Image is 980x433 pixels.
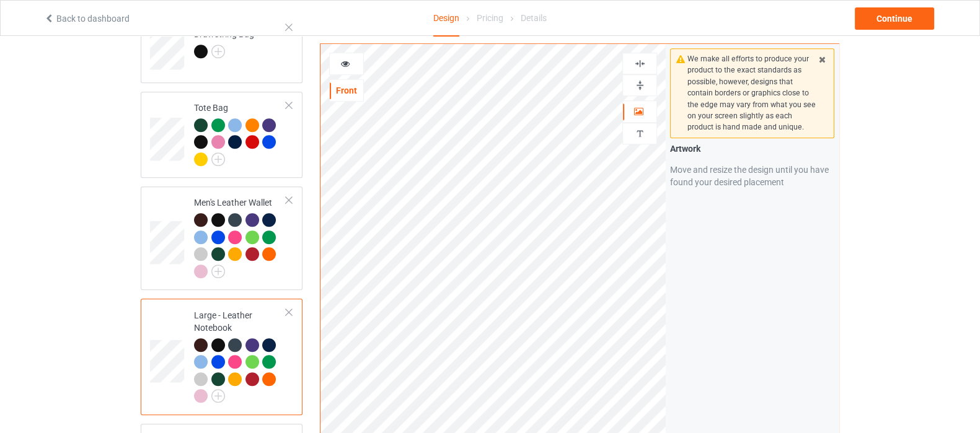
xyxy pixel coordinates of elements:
div: Design [433,1,459,37]
div: Artwork [670,142,834,155]
div: Drawstring Bag [194,28,254,58]
a: Back to dashboard [44,14,130,24]
div: Pricing [477,1,503,35]
img: svg+xml;base64,PD94bWwgdmVyc2lvbj0iMS4wIiBlbmNvZGluZz0iVVRGLTgiPz4KPHN2ZyB3aWR0aD0iMjJweCIgaGVpZ2... [211,389,225,403]
div: Front [330,84,363,97]
div: We make all efforts to produce your product to the exact standards as possible, however, designs ... [687,53,817,133]
img: svg+xml;base64,PD94bWwgdmVyc2lvbj0iMS4wIiBlbmNvZGluZz0iVVRGLTgiPz4KPHN2ZyB3aWR0aD0iMjJweCIgaGVpZ2... [211,45,225,58]
img: svg%3E%0A [634,79,646,91]
div: Large - Leather Notebook [194,309,286,402]
div: Drawstring Bag [141,14,302,83]
div: Details [521,1,547,35]
img: svg+xml;base64,PD94bWwgdmVyc2lvbj0iMS4wIiBlbmNvZGluZz0iVVRGLTgiPz4KPHN2ZyB3aWR0aD0iMjJweCIgaGVpZ2... [211,152,225,166]
div: Continue [855,7,934,30]
img: svg%3E%0A [634,58,646,69]
img: svg+xml;base64,PD94bWwgdmVyc2lvbj0iMS4wIiBlbmNvZGluZz0iVVRGLTgiPz4KPHN2ZyB3aWR0aD0iMjJweCIgaGVpZ2... [211,265,225,278]
div: Tote Bag [194,102,286,165]
img: svg%3E%0A [634,128,646,139]
div: Tote Bag [141,92,302,178]
div: Move and resize the design until you have found your desired placement [670,164,834,188]
div: Men's Leather Wallet [194,196,286,277]
div: Large - Leather Notebook [141,299,302,414]
div: Men's Leather Wallet [141,186,302,290]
